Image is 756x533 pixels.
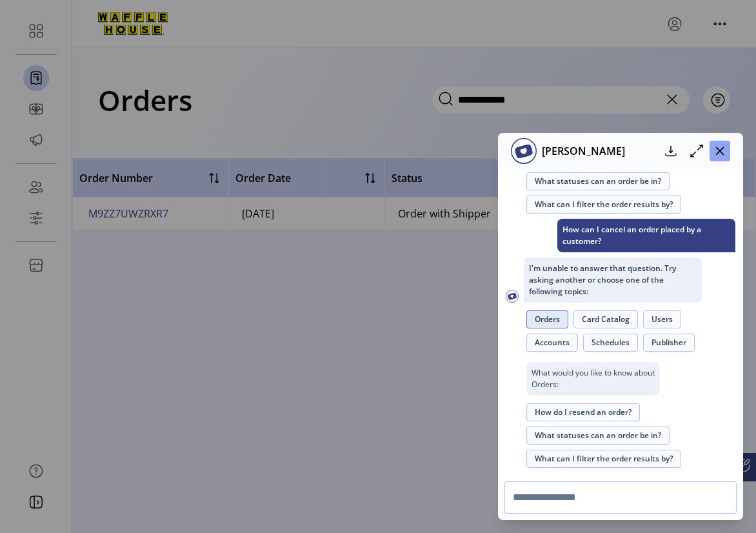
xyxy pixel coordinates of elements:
button: What can I filter the order results by? [526,450,681,468]
button: How do I resend an order? [526,403,640,421]
button: What can I filter the order results by? [526,196,681,214]
button: What statuses can an order be in? [526,427,670,445]
button: Orders [526,310,568,328]
button: Schedules [583,334,638,352]
button: Publisher [643,334,695,352]
p: What would you like to know about Orders: [526,362,660,396]
button: Accounts [526,334,578,352]
button: What statuses can an order be in? [526,172,670,190]
button: Users [643,310,681,328]
button: Card Catalog [573,310,638,328]
p: [PERSON_NAME] [537,143,625,159]
p: How can I cancel an order placed by a customer? [557,219,735,252]
p: I'm unable to answer that question. Try asking another or choose one of the following topics: [524,257,702,303]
